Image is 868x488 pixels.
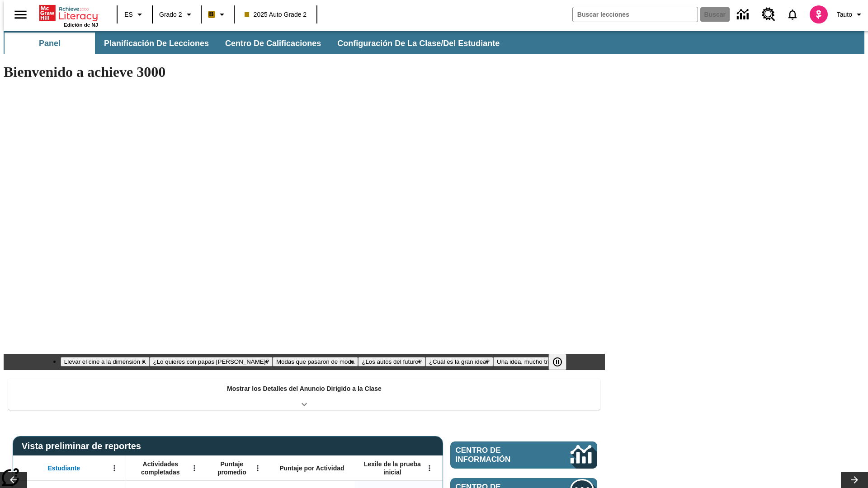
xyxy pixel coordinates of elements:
[209,9,214,20] span: B
[756,2,781,27] a: Centro de recursos, Se abrirá en una pestaña nueva.
[8,379,600,410] div: Mostrar los Detalles del Anuncio Dirigido a la Clase
[156,6,198,23] button: Grado: Grado 2, Elige un grado
[150,357,273,366] button: Diapositiva 2 ¿Lo quieres con papas fritas?
[7,1,34,28] button: Abrir el menú lateral
[5,33,95,54] button: Panel
[4,31,864,54] div: Subbarra de navegación
[358,357,425,366] button: Diapositiva 4 ¿Los autos del futuro?
[781,3,804,26] a: Notificaciones
[204,6,231,23] button: Boost El color de la clase es anaranjado claro. Cambiar el color de la clase.
[731,2,756,27] a: Centro de información
[279,464,344,472] span: Puntaje por Actividad
[108,461,121,475] button: Abrir menú
[493,357,566,366] button: Diapositiva 6 Una idea, mucho trabajo
[64,22,98,28] span: Edición de NJ
[330,33,507,54] button: Configuración de la clase/del estudiante
[159,10,182,19] span: Grado 2
[22,441,146,451] span: Vista preliminar de reportes
[359,460,425,476] span: Lexile de la prueba inicial
[548,354,576,370] div: Pausar
[210,460,254,476] span: Puntaje promedio
[833,6,868,23] button: Perfil/Configuración
[39,3,98,28] div: Portada
[548,354,566,370] button: Pausar
[188,461,201,475] button: Abrir menú
[810,5,828,23] img: avatar image
[841,472,868,488] button: Carrusel de lecciones, seguir
[251,461,264,475] button: Abrir menú
[218,33,328,54] button: Centro de calificaciones
[423,461,436,475] button: Abrir menú
[804,3,833,26] button: Escoja un nuevo avatar
[4,64,605,80] h1: Bienvenido a achieve 3000
[837,10,852,19] span: Tauto
[227,384,382,394] p: Mostrar los Detalles del Anuncio Dirigido a la Clase
[245,10,307,19] span: 2025 Auto Grade 2
[425,357,493,366] button: Diapositiva 5 ¿Cuál es la gran idea?
[61,357,150,366] button: Diapositiva 1 Llevar el cine a la dimensión X
[450,441,597,469] a: Centro de información
[4,33,508,54] div: Subbarra de navegación
[131,460,190,476] span: Actividades completadas
[573,7,698,22] input: Buscar campo
[97,33,216,54] button: Planificación de lecciones
[120,6,149,23] button: Lenguaje: ES, Selecciona un idioma
[48,464,80,472] span: Estudiante
[273,357,358,366] button: Diapositiva 3 Modas que pasaron de moda
[456,446,540,464] span: Centro de información
[39,4,98,22] a: Portada
[124,10,133,19] span: ES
